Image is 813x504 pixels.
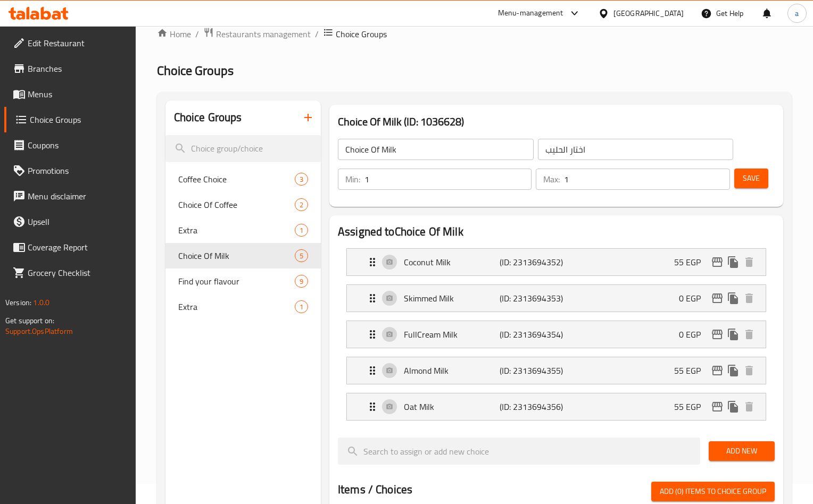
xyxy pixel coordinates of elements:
button: Add (0) items to choice group [651,482,775,501]
button: delete [741,326,757,342]
span: 5 [295,251,308,261]
p: (ID: 2313694353) [500,292,563,305]
span: Choice Groups [30,113,127,126]
p: 55 EGP [674,364,709,377]
span: Restaurants management [216,28,311,40]
div: Find your flavour9 [165,268,321,294]
span: Add (0) items to choice group [660,485,766,498]
div: Choice Of Milk5 [165,243,321,268]
button: delete [741,399,757,415]
span: Coverage Report [28,241,127,254]
h3: Choice Of Milk (ID: 1036628) [338,113,775,130]
span: 1.0.0 [33,296,49,309]
span: Add New [717,444,766,458]
span: Save [743,172,760,185]
nav: breadcrumb [157,27,792,41]
p: 55 EGP [674,256,709,268]
span: Extra [178,300,295,313]
p: Min: [345,173,360,186]
button: duplicate [725,326,741,342]
a: Branches [4,56,136,81]
button: delete [741,254,757,270]
h2: Items / Choices [338,482,412,498]
a: Coverage Report [4,234,136,260]
span: Coffee Choice [178,173,295,186]
button: Add New [709,441,774,461]
div: Coffee Choice3 [165,166,321,192]
a: Upsell [4,209,136,234]
a: Edit Restaurant [4,30,136,56]
button: duplicate [725,363,741,379]
span: 1 [295,302,308,312]
a: Choice Groups [4,107,136,132]
div: Expand [347,393,766,420]
h2: Assigned to Choice Of Milk [338,224,775,240]
a: Grocery Checklist [4,260,136,285]
p: 0 EGP [679,328,709,341]
span: 3 [295,174,308,184]
button: duplicate [725,399,741,415]
button: duplicate [725,254,741,270]
span: Menus [28,88,127,100]
div: Expand [347,249,766,275]
span: Choice Of Coffee [178,198,295,211]
a: Promotions [4,158,136,183]
span: Choice Groups [157,58,234,82]
input: search [338,438,700,465]
p: Almond Milk [404,364,500,377]
p: Oat Milk [404,400,500,413]
p: Skimmed Milk [404,292,500,305]
span: Grocery Checklist [28,266,127,279]
button: edit [709,326,725,342]
a: Support.OpsPlatform [5,324,73,338]
div: Expand [347,285,766,312]
li: / [315,28,319,40]
a: Restaurants management [203,27,311,41]
span: 9 [295,276,308,287]
span: Version: [5,296,31,309]
div: Choices [295,198,308,211]
p: Max: [543,173,560,186]
div: Choice Of Coffee2 [165,192,321,217]
li: Expand [338,316,775,352]
span: Choice Of Milk [178,249,295,262]
div: Menu-management [498,7,563,20]
p: FullCream Milk [404,328,500,341]
span: a [795,7,799,19]
p: Coconut Milk [404,256,500,268]
input: search [165,135,321,162]
button: edit [709,254,725,270]
a: Menu disclaimer [4,183,136,209]
span: 2 [295,200,308,210]
button: delete [741,363,757,379]
span: Menu disclaimer [28,190,127,203]
span: Edit Restaurant [28,37,127,49]
span: 1 [295,225,308,236]
li: Expand [338,244,775,280]
div: Expand [347,357,766,384]
a: Home [157,28,191,40]
span: Find your flavour [178,275,295,288]
h2: Choice Groups [174,110,242,125]
div: Choices [295,173,308,186]
button: Save [734,169,768,188]
div: Choices [295,249,308,262]
div: Expand [347,321,766,348]
span: Choice Groups [336,28,387,40]
div: Choices [295,300,308,313]
div: Choices [295,275,308,288]
button: edit [709,290,725,306]
span: Upsell [28,215,127,228]
button: edit [709,363,725,379]
span: Extra [178,224,295,237]
span: Branches [28,62,127,75]
li: Expand [338,389,775,425]
p: 0 EGP [679,292,709,305]
p: (ID: 2313694354) [500,328,563,341]
div: Choices [295,224,308,237]
li: / [195,28,199,40]
p: (ID: 2313694352) [500,256,563,268]
p: (ID: 2313694356) [500,400,563,413]
p: 55 EGP [674,400,709,413]
span: Get support on: [5,314,54,327]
